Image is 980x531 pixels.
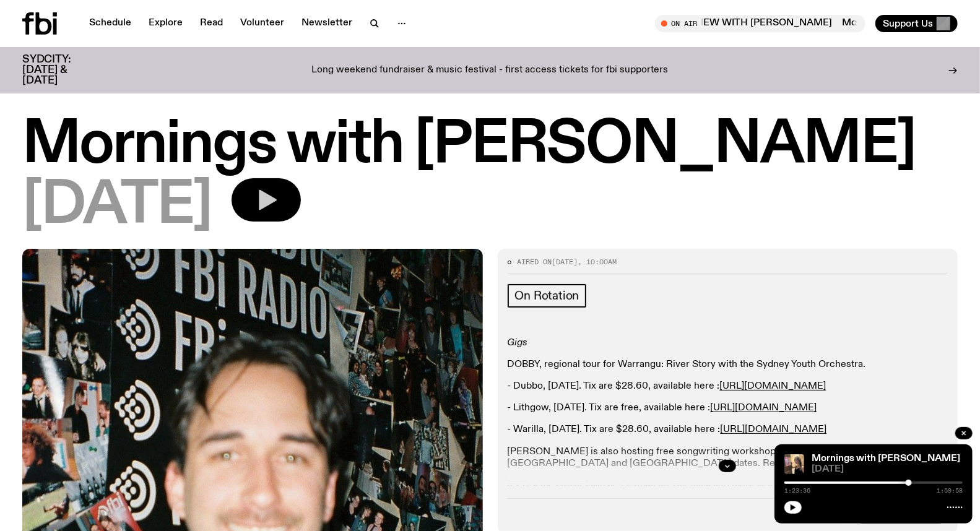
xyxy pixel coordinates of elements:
a: Newsletter [294,15,360,32]
a: [URL][DOMAIN_NAME] [720,381,826,391]
span: [DATE] [552,257,578,267]
a: [URL][DOMAIN_NAME] [711,403,817,413]
h1: Mornings with [PERSON_NAME] [22,118,958,173]
a: [URL][DOMAIN_NAME] [721,425,827,434]
p: Long weekend fundraiser & music festival - first access tickets for fbi supporters [312,65,669,76]
span: 1:23:36 [784,488,810,494]
a: Volunteer [233,15,292,32]
button: On AirMornings with [PERSON_NAME] // INTERVIEW WITH [PERSON_NAME]Mornings with [PERSON_NAME] // I... [655,15,865,32]
p: - Lithgow, [DATE]. Tix are free, available here : [508,402,948,414]
span: [DATE] [812,465,963,474]
button: Support Us [875,15,958,32]
a: On Rotation [508,284,587,308]
a: Mornings with [PERSON_NAME] [812,454,960,464]
a: Schedule [82,15,139,32]
p: - Warilla, [DATE]. Tix are $28.60, available here : [508,424,948,436]
a: Read [193,15,230,32]
a: Explore [141,15,190,32]
span: On Rotation [515,289,579,303]
span: 1:59:58 [937,488,963,494]
em: Gigs [508,338,528,348]
span: Support Us [883,18,933,29]
p: - Dubbo, [DATE]. Tix are $28.60, available here : [508,381,948,392]
p: DOBBY, regional tour for Warrangu: River Story with the Sydney Youth Orchestra. [508,359,948,371]
span: [DATE] [22,178,212,234]
h3: SYDCITY: [DATE] & [DATE] [22,54,102,86]
span: Aired on [518,257,552,267]
span: , 10:00am [578,257,617,267]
